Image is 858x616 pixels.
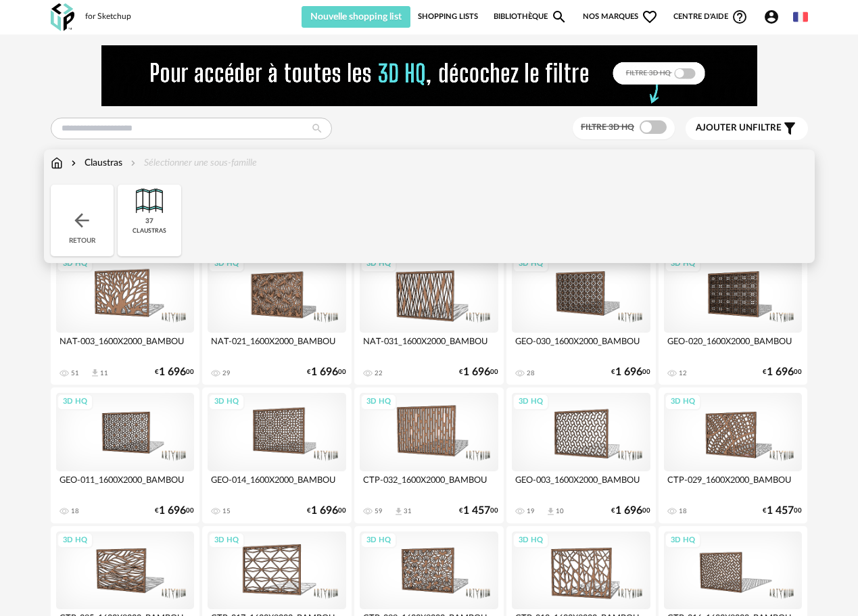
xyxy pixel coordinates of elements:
[642,9,658,25] span: Heart Outline icon
[360,394,397,410] div: 3D HQ
[513,394,549,410] div: 3D HQ
[404,507,412,515] div: 31
[615,368,642,377] span: 1 696
[763,9,780,25] span: Account Circle icon
[512,471,650,498] div: GEO-003_1600X2000_BAMBOU
[494,6,568,28] a: BibliothèqueMagnify icon
[101,45,757,106] img: FILTRE%20HQ%20NEW_V1%20(4).gif
[527,369,535,377] div: 28
[463,506,490,515] span: 1 457
[360,532,397,549] div: 3D HQ
[133,185,166,217] img: Cloison.png
[763,506,802,515] div: € 00
[133,227,166,235] div: claustras
[546,506,556,517] span: Download icon
[611,368,650,377] div: € 00
[767,506,794,515] span: 1 457
[615,506,642,515] span: 1 696
[56,333,195,360] div: NAT-003_1600X2000_BAMBOU
[159,506,186,515] span: 1 696
[360,471,498,498] div: CTP-032_1600X2000_BAMBOU
[375,507,383,515] div: 59
[459,506,498,515] div: € 00
[506,250,656,385] a: 3D HQ GEO-030_1600X2000_BAMBOU 28 €1 69600
[551,9,567,25] span: Magnify icon
[208,333,346,360] div: NAT-021_1600X2000_BAMBOU
[673,9,748,25] span: Centre d'aideHelp Circle Outline icon
[665,394,701,410] div: 3D HQ
[512,333,650,360] div: GEO-030_1600X2000_BAMBOU
[208,394,245,410] div: 3D HQ
[155,368,194,377] div: € 00
[307,368,346,377] div: € 00
[659,250,808,385] a: 3D HQ GEO-020_1600X2000_BAMBOU 12 €1 69600
[513,532,549,549] div: 3D HQ
[679,507,687,515] div: 18
[394,506,404,517] span: Download icon
[659,387,808,523] a: 3D HQ CTP-029_1600X2000_BAMBOU 18 €1 45700
[513,256,549,273] div: 3D HQ
[463,368,490,377] span: 1 696
[100,369,108,377] div: 11
[56,471,195,498] div: GEO-011_1600X2000_BAMBOU
[202,250,352,385] a: 3D HQ NAT-021_1600X2000_BAMBOU 29 €1 69600
[310,12,402,22] span: Nouvelle shopping list
[556,507,564,515] div: 10
[581,123,634,131] span: Filtre 3D HQ
[71,369,79,377] div: 51
[360,256,397,273] div: 3D HQ
[90,368,100,378] span: Download icon
[763,368,802,377] div: € 00
[583,6,659,28] span: Nos marques
[696,122,782,134] span: filtre
[85,11,131,22] div: for Sketchup
[202,387,352,523] a: 3D HQ GEO-014_1600X2000_BAMBOU 15 €1 69600
[375,369,383,377] div: 22
[611,506,650,515] div: € 00
[57,256,93,273] div: 3D HQ
[222,507,231,515] div: 15
[68,156,79,170] img: svg+xml;base64,PHN2ZyB3aWR0aD0iMTYiIGhlaWdodD0iMTYiIHZpZXdCb3g9IjAgMCAxNiAxNiIgZmlsbD0ibm9uZSIgeG...
[311,368,338,377] span: 1 696
[208,256,245,273] div: 3D HQ
[311,506,338,515] span: 1 696
[51,250,200,385] a: 3D HQ NAT-003_1600X2000_BAMBOU 51 Download icon 11 €1 69600
[763,9,786,25] span: Account Circle icon
[696,123,753,133] span: Ajouter un
[71,507,79,515] div: 18
[686,117,808,140] button: Ajouter unfiltre Filter icon
[665,256,701,273] div: 3D HQ
[51,3,74,31] img: OXP
[51,156,63,170] img: svg+xml;base64,PHN2ZyB3aWR0aD0iMTYiIGhlaWdodD0iMTciIHZpZXdCb3g9IjAgMCAxNiAxNyIgZmlsbD0ibm9uZSIgeG...
[664,333,803,360] div: GEO-020_1600X2000_BAMBOU
[51,387,200,523] a: 3D HQ GEO-011_1600X2000_BAMBOU 18 €1 69600
[208,471,346,498] div: GEO-014_1600X2000_BAMBOU
[57,532,93,549] div: 3D HQ
[732,9,748,25] span: Help Circle Outline icon
[665,532,701,549] div: 3D HQ
[159,368,186,377] span: 1 696
[664,471,803,498] div: CTP-029_1600X2000_BAMBOU
[459,368,498,377] div: € 00
[679,369,687,377] div: 12
[57,394,93,410] div: 3D HQ
[71,210,93,231] img: svg+xml;base64,PHN2ZyB3aWR0aD0iMjQiIGhlaWdodD0iMjQiIHZpZXdCb3g9IjAgMCAyNCAyNCIgZmlsbD0ibm9uZSIgeG...
[506,387,656,523] a: 3D HQ GEO-003_1600X2000_BAMBOU 19 Download icon 10 €1 69600
[307,506,346,515] div: € 00
[418,6,478,28] a: Shopping Lists
[527,507,535,515] div: 19
[767,368,794,377] span: 1 696
[793,9,808,24] img: fr
[51,185,114,256] div: Retour
[782,120,798,137] span: Filter icon
[354,250,504,385] a: 3D HQ NAT-031_1600X2000_BAMBOU 22 €1 69600
[360,333,498,360] div: NAT-031_1600X2000_BAMBOU
[68,156,122,170] div: Claustras
[302,6,411,28] button: Nouvelle shopping list
[155,506,194,515] div: € 00
[145,217,153,226] div: 37
[354,387,504,523] a: 3D HQ CTP-032_1600X2000_BAMBOU 59 Download icon 31 €1 45700
[208,532,245,549] div: 3D HQ
[222,369,231,377] div: 29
